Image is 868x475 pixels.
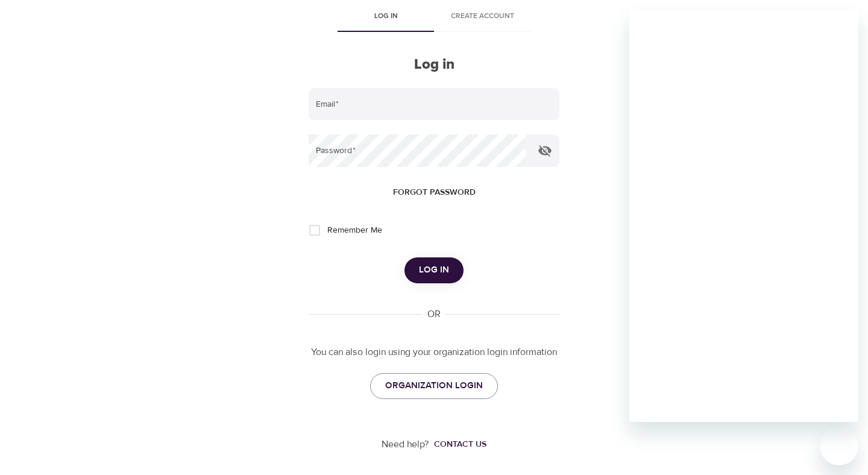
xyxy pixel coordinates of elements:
[629,10,858,422] iframe: Messaging window
[434,438,486,450] div: Contact us
[370,373,498,398] a: ORGANIZATION LOGIN
[423,307,445,321] div: OR
[441,10,523,23] span: Create account
[345,10,427,23] span: Log in
[419,262,449,278] span: Log in
[429,438,486,450] a: Contact us
[388,181,480,204] button: Forgot password
[393,185,476,200] span: Forgot password
[309,345,559,359] p: You can also login using your organization login information
[385,378,483,394] span: ORGANIZATION LOGIN
[309,3,559,32] div: disabled tabs example
[404,257,464,283] button: Log in
[327,224,382,237] span: Remember Me
[309,56,559,74] h2: Log in
[820,427,858,465] iframe: Button to launch messaging window, conversation in progress
[382,438,429,451] p: Need help?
